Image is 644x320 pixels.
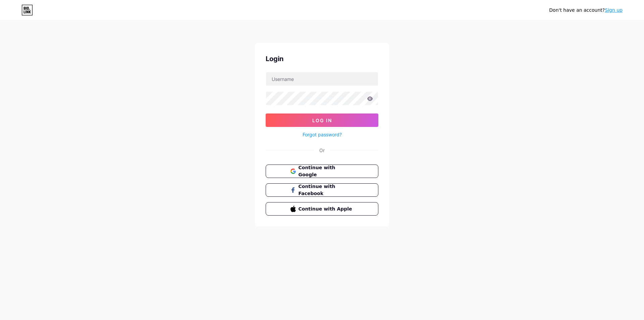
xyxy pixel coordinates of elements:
[266,165,378,178] button: Continue with Google
[299,164,354,178] span: Continue with Google
[605,7,623,13] a: Sign up
[299,183,354,197] span: Continue with Facebook
[549,7,623,14] div: Don't have an account?
[319,147,325,154] div: Or
[266,202,378,216] button: Continue with Apple
[299,205,354,213] span: Continue with Apple
[303,131,342,138] a: Forgot password?
[266,54,378,64] div: Login
[266,72,378,86] input: Username
[266,113,378,127] button: Log In
[266,183,378,197] button: Continue with Facebook
[312,118,332,123] span: Log In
